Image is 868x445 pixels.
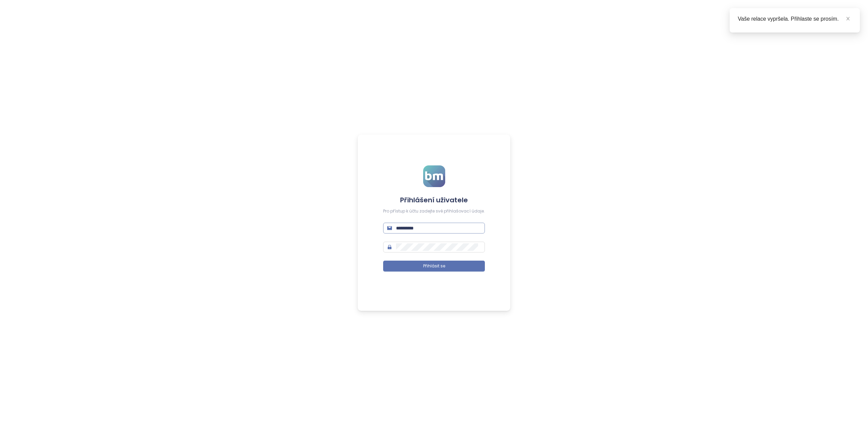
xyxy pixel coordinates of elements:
[383,208,485,215] div: Pro přístup k účtu zadejte své přihlašovací údaje.
[423,165,445,187] img: logo
[383,261,485,271] button: Přihlásit se
[387,245,392,249] span: lock
[738,15,852,23] div: Vaše relace vypršela. Přihlaste se prosím.
[423,263,445,269] span: Přihlásit se
[846,16,850,21] span: close
[383,195,485,205] h4: Přihlášení uživatele
[387,226,392,230] span: mail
